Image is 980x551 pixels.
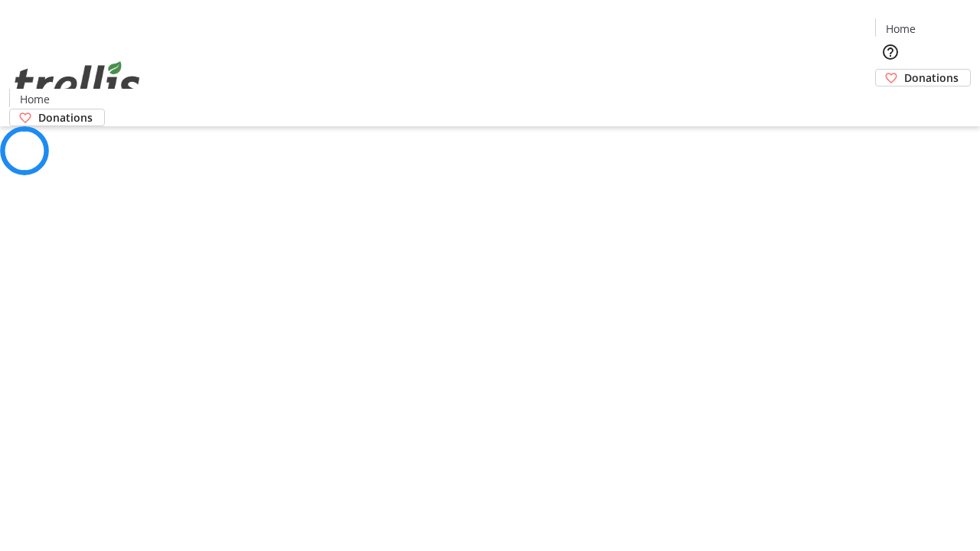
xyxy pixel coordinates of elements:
img: Orient E2E Organization SdwJoS00mz's Logo [9,44,145,121]
span: Donations [38,109,93,126]
a: Donations [875,69,971,86]
a: Home [10,91,59,107]
button: Cart [875,86,906,117]
span: Home [20,91,50,107]
a: Home [876,21,925,37]
button: Help [875,37,906,67]
span: Home [886,21,916,37]
span: Donations [904,70,959,86]
a: Donations [9,109,105,126]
